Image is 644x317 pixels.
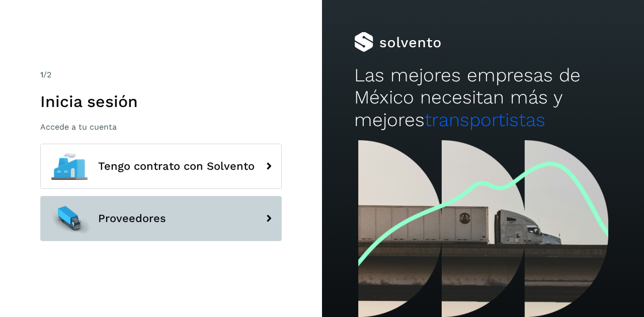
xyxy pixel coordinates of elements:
[40,196,282,241] button: Proveedores
[40,144,282,189] button: Tengo contrato con Solvento
[354,64,612,131] h2: Las mejores empresas de México necesitan más y mejores
[40,70,43,79] span: 1
[40,122,282,132] p: Accede a tu cuenta
[425,109,545,131] span: transportistas
[40,69,282,81] div: /2
[98,213,166,225] span: Proveedores
[98,160,255,172] span: Tengo contrato con Solvento
[40,92,282,111] h1: Inicia sesión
